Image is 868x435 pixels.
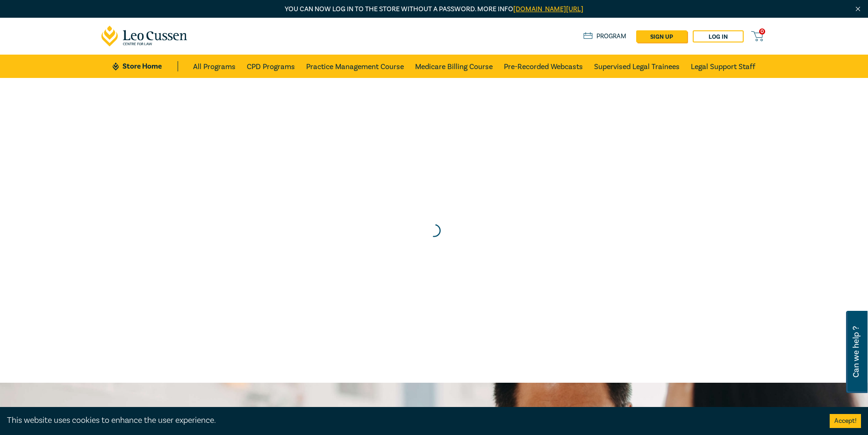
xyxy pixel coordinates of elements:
[636,30,687,42] a: sign up
[113,61,178,71] a: Store Home
[101,4,767,14] p: You can now log in to the store without a password. More info
[830,414,861,428] button: Accept cookies
[193,55,236,78] a: All Programs
[247,55,295,78] a: CPD Programs
[513,5,583,14] a: [DOMAIN_NAME][URL]
[594,55,680,78] a: Supervised Legal Trainees
[415,55,493,78] a: Medicare Billing Course
[7,414,816,427] div: This website uses cookies to enhance the user experience.
[306,55,404,78] a: Practice Management Course
[693,30,744,42] a: Log in
[583,31,627,42] a: Program
[854,5,862,13] img: Close
[504,55,583,78] a: Pre-Recorded Webcasts
[852,316,861,387] span: Can we help ?
[691,55,755,78] a: Legal Support Staff
[759,28,765,35] span: 0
